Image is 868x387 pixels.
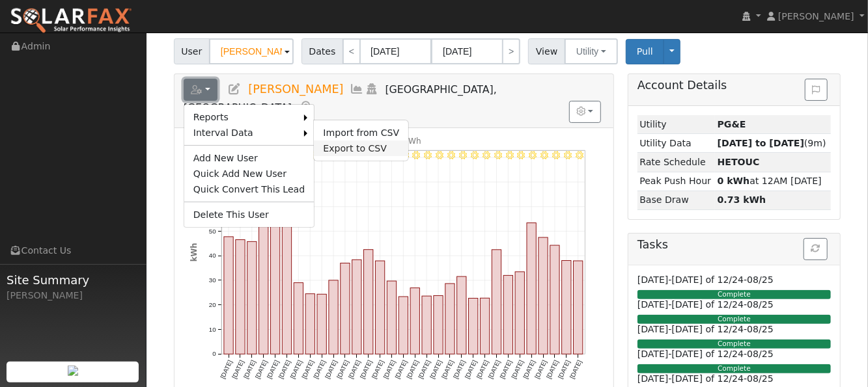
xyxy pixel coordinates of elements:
[568,359,583,380] text: [DATE]
[335,359,350,380] text: [DATE]
[492,250,501,354] rect: onclick=""
[637,290,831,299] div: Complete
[424,151,432,159] i: 7/18 - Clear
[778,11,854,21] span: [PERSON_NAME]
[718,194,766,205] strong: 0.73 kWh
[505,151,513,159] i: 7/25 - MostlyClear
[480,298,489,354] rect: onclick=""
[718,157,760,167] strong: V
[463,359,478,380] text: [DATE]
[459,151,467,159] i: 7/21 - Clear
[317,294,326,354] rect: onclick=""
[236,239,245,354] rect: onclick=""
[184,150,315,166] a: Add New User
[298,101,313,114] a: Map
[498,359,513,380] text: [DATE]
[184,83,497,114] span: [GEOGRAPHIC_DATA], [GEOGRAPHIC_DATA]
[637,364,831,373] div: Complete
[436,151,443,159] i: 7/19 - Clear
[637,134,715,153] td: Utility Data
[483,151,490,159] i: 7/23 - MostlyClear
[637,191,715,209] td: Base Draw
[502,38,520,64] a: >
[270,199,279,354] rect: onclick=""
[347,359,362,380] text: [DATE]
[540,151,548,159] i: 7/28 - Clear
[573,261,582,354] rect: onclick=""
[363,250,372,354] rect: onclick=""
[184,181,315,197] a: Quick Convert This Lead
[227,83,242,96] a: Edit User (36053)
[529,151,537,159] i: 7/27 - MostlyClear
[350,83,365,96] a: Multi-Series Graph
[718,119,746,129] strong: ID: 17216622, authorized: 08/23/25
[209,326,216,333] text: 10
[312,359,327,380] text: [DATE]
[557,359,572,380] text: [DATE]
[494,151,502,159] i: 7/24 - MostlyClear
[212,350,216,357] text: 0
[294,283,303,354] rect: onclick=""
[715,172,831,191] td: at 12AM [DATE]
[375,261,384,354] rect: onclick=""
[343,38,361,64] a: <
[7,289,139,302] div: [PERSON_NAME]
[637,349,831,360] h6: [DATE]-[DATE] of 12/24-08/25
[370,359,385,380] text: [DATE]
[219,359,234,380] text: [DATE]
[637,340,831,349] div: Complete
[410,288,419,354] rect: onclick=""
[637,373,831,384] h6: [DATE]-[DATE] of 12/24-08/25
[184,109,305,125] a: Reports
[527,223,536,354] rect: onclick=""
[528,38,565,64] span: View
[393,359,408,380] text: [DATE]
[314,125,408,140] a: Import from CSV
[637,79,831,92] h5: Account Details
[209,227,216,234] text: 50
[307,137,421,146] text: Net Consumption 1,161 kWh
[417,359,432,380] text: [DATE]
[248,83,343,96] span: [PERSON_NAME]
[329,280,338,354] rect: onclick=""
[209,301,216,308] text: 20
[189,243,198,261] text: kWh
[242,359,257,380] text: [DATE]
[718,138,826,148] span: (9m)
[422,296,431,354] rect: onclick=""
[352,260,361,354] rect: onclick=""
[517,151,525,159] i: 7/26 - MostlyClear
[510,359,525,380] text: [DATE]
[565,38,618,64] button: Utility
[626,39,664,64] button: Pull
[805,79,828,101] button: Issue History
[471,151,479,159] i: 7/22 - MostlyClear
[637,315,831,324] div: Complete
[265,359,280,380] text: [DATE]
[231,359,245,380] text: [DATE]
[637,115,715,134] td: Utility
[552,151,560,159] i: 7/29 - Clear
[387,281,396,354] rect: onclick=""
[440,359,455,380] text: [DATE]
[358,359,373,380] text: [DATE]
[539,237,548,354] rect: onclick=""
[468,298,477,354] rect: onclick=""
[445,284,455,354] rect: onclick=""
[301,38,343,64] span: Dates
[486,359,501,380] text: [DATE]
[324,359,339,380] text: [DATE]
[209,252,216,259] text: 40
[277,359,292,380] text: [DATE]
[184,125,305,140] a: Interval Data
[365,83,379,96] a: Login As (last Never)
[300,359,315,380] text: [DATE]
[412,151,420,159] i: 7/17 - Clear
[184,166,315,181] a: Quick Add New User
[247,241,256,354] rect: onclick=""
[447,151,455,159] i: 7/20 - Clear
[475,359,490,380] text: [DATE]
[637,299,831,310] h6: [DATE]-[DATE] of 12/24-08/25
[399,297,408,354] rect: onclick=""
[174,38,210,64] span: User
